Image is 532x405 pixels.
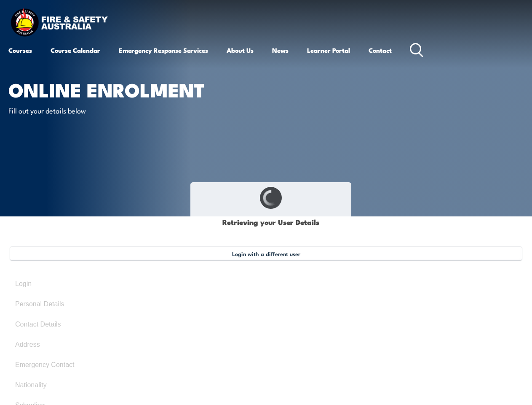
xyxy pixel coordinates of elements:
[272,40,289,60] a: News
[232,250,300,257] span: Login with a different user
[227,40,254,60] a: About Us
[8,105,162,115] p: Fill out your details below
[8,40,32,60] a: Courses
[369,40,392,60] a: Contact
[8,81,217,97] h1: Online Enrolment
[119,40,208,60] a: Emergency Response Services
[51,40,100,60] a: Course Calendar
[307,40,350,60] a: Learner Portal
[195,213,347,230] h1: Retrieving your User Details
